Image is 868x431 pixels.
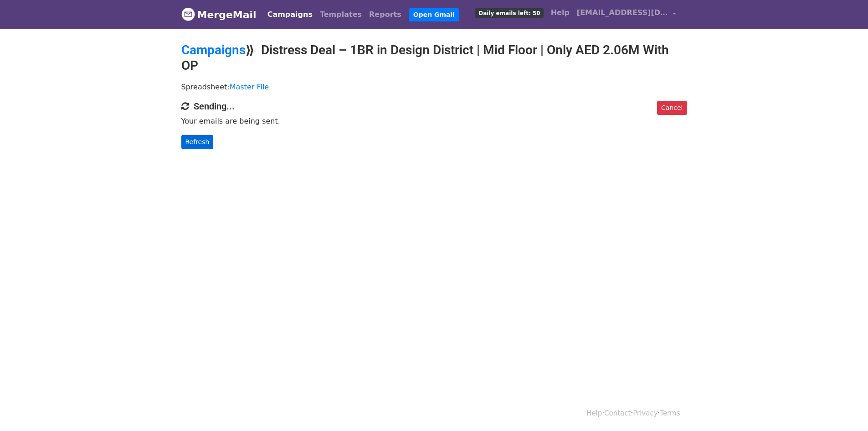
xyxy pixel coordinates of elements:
[181,82,687,92] p: Spreadsheet:
[475,8,543,18] span: Daily emails left: 50
[573,4,680,25] a: [EMAIL_ADDRESS][DOMAIN_NAME]
[586,409,602,417] a: Help
[181,42,246,57] a: Campaigns
[822,387,868,431] iframe: Chat Widget
[181,7,195,21] img: MergeMail logo
[316,5,365,24] a: Templates
[181,5,257,24] a: MergeMail
[264,5,316,24] a: Campaigns
[230,83,269,91] a: Master File
[633,409,657,417] a: Privacy
[577,7,668,18] span: [EMAIL_ADDRESS][DOMAIN_NAME]
[181,135,214,149] a: Refresh
[409,8,459,21] a: Open Gmail
[472,4,547,22] a: Daily emails left: 50
[660,409,680,417] a: Terms
[547,4,573,22] a: Help
[181,101,687,112] h4: Sending...
[365,5,405,24] a: Reports
[181,42,687,73] h2: ⟫ Distress Deal – 1BR in Design District | Mid Floor | Only AED 2.06M With OP
[657,101,687,115] a: Cancel
[181,116,687,126] p: Your emails are being sent.
[604,409,631,417] a: Contact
